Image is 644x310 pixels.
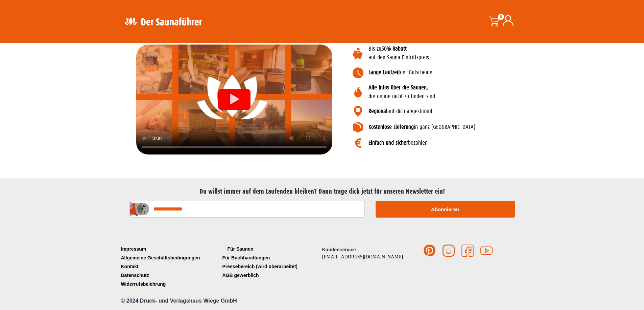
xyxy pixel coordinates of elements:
nav: Menü [221,245,322,280]
a: Impressum [119,245,221,253]
b: Lange Laufzeit [368,69,400,76]
p: die online nicht zu finden sind [368,83,539,101]
span: 0 [498,14,504,20]
a: Für Saunen [221,245,322,253]
span: Kundenservice [322,247,356,252]
b: 50% Rabatt [381,46,407,52]
a: Widerrufsbelehrung [119,280,221,288]
b: Alle Infos über die Saunen, [368,84,428,91]
a: AGB gewerblich [221,271,322,280]
nav: Menü [119,245,221,288]
b: Kostenlose Lieferung [368,124,414,130]
button: Abonnieren [376,201,515,218]
h2: Du willst immer auf dem Laufenden bleiben? Dann trage dich jetzt für unseren Newsletter ein! [123,188,522,196]
b: Einfach und sicher [368,140,408,146]
b: Regional [368,108,387,114]
a: Pressebereich (wird überarbeitet) [221,262,322,271]
div: Video abspielen [218,89,251,110]
span: © 2024 Druck- und Verlagshaus Wiege GmbH [121,298,237,304]
p: auf dich abgestimmt [368,107,539,116]
p: Bis zu auf den Sauna-Eintrittspreis [368,45,539,62]
p: der Gutscheine [368,68,539,77]
a: Datenschutz [119,271,221,280]
p: in ganz [GEOGRAPHIC_DATA] [368,123,539,132]
a: Kontakt [119,262,221,271]
a: Für Buchhandlungen [221,253,322,262]
p: bezahlen [368,139,539,147]
a: Allgemeine Geschäftsbedingungen [119,253,221,262]
a: [EMAIL_ADDRESS][DOMAIN_NAME] [322,254,403,259]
